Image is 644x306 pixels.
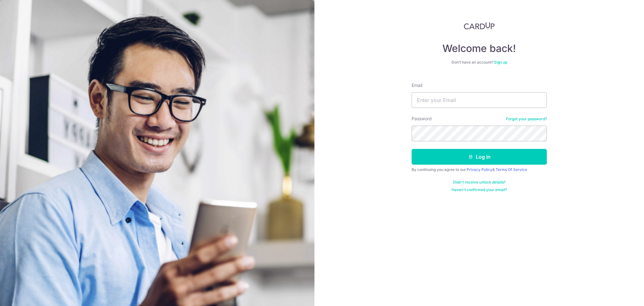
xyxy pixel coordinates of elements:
a: Didn't receive unlock details? [453,180,506,185]
a: Terms Of Service [496,167,527,172]
label: Email [412,82,422,88]
label: Password [412,116,432,122]
a: Forgot your password? [506,116,547,122]
input: Enter your Email [412,92,547,108]
h4: Welcome back! [412,42,547,55]
img: CardUp Logo [464,22,495,30]
button: Log in [412,149,547,165]
a: Privacy Policy [467,167,492,172]
div: By continuing you agree to our & [412,167,547,172]
a: Sign up [494,60,507,65]
a: Haven't confirmed your email? [452,187,507,192]
div: Don’t have an account? [412,60,547,65]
